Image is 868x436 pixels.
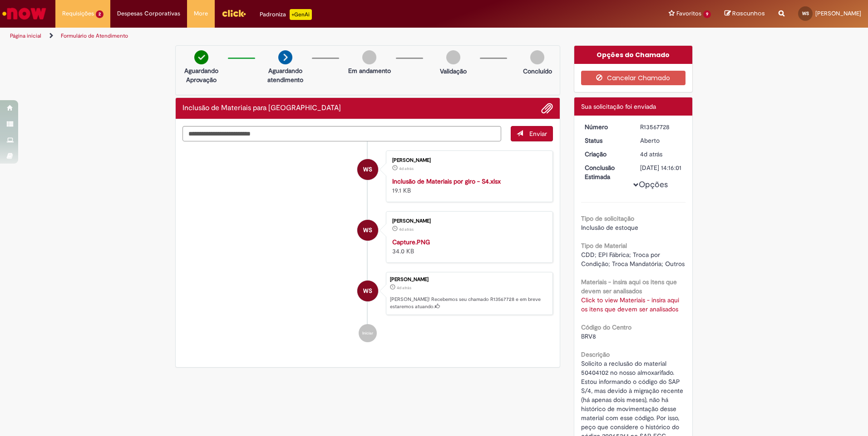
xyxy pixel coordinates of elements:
[574,46,693,64] div: Opções do Chamado
[529,130,547,138] span: Enviar
[1,5,48,23] img: ServiceNow
[581,71,686,85] button: Cancelar Chamado
[703,10,711,18] span: 9
[392,177,501,185] a: Inclusão de Materiais por giro - S4.xlsx
[581,223,638,232] span: Inclusão de estoque
[179,66,223,84] p: Aguardando Aprovação
[117,9,180,18] span: Despesas Corporativas
[357,220,378,241] div: Wallyson De Paiva Sousa
[278,50,292,64] img: arrow-next.png
[362,50,376,64] img: img-circle-grey.png
[357,159,378,180] div: Wallyson De Paiva Sousa
[390,277,548,282] div: [PERSON_NAME]
[399,166,414,171] time: 25/09/2025 16:15:33
[640,150,682,159] div: 25/09/2025 16:15:57
[511,126,553,141] button: Enviar
[194,9,208,18] span: More
[399,227,414,232] time: 25/09/2025 16:12:32
[182,126,501,141] textarea: Digite sua mensagem aqui...
[363,219,372,241] span: WS
[523,67,552,76] p: Concluído
[581,350,610,358] b: Descrição
[392,158,543,163] div: [PERSON_NAME]
[390,296,548,310] p: [PERSON_NAME]! Recebemos seu chamado R13567728 e em breve estaremos atuando.
[182,141,553,352] ul: Histórico de tíquete
[392,218,543,224] div: [PERSON_NAME]
[194,50,208,64] img: check-circle-green.png
[182,104,341,112] h2: Inclusão de Materiais para Estoques Histórico de tíquete
[541,102,553,114] button: Adicionar anexos
[392,177,543,195] div: 19.1 KB
[581,323,631,331] b: Código do Centro
[222,6,246,20] img: click_logo_yellow_360x200.png
[399,166,414,171] span: 4d atrás
[676,9,701,18] span: Favoritos
[530,50,544,64] img: img-circle-grey.png
[61,32,128,39] a: Formulário de Atendimento
[578,122,634,131] dt: Número
[182,272,553,315] li: Wallyson De Paiva Sousa
[581,102,656,111] span: Sua solicitação foi enviada
[725,10,765,18] a: Rascunhos
[581,296,679,313] a: Click to view Materiais - insira aqui os itens que devem ser analisados
[10,32,41,39] a: Página inicial
[399,227,414,232] span: 4d atrás
[640,122,682,131] div: R13567728
[397,285,411,291] time: 25/09/2025 16:15:57
[578,163,634,181] dt: Conclusão Estimada
[578,136,634,145] dt: Status
[363,280,372,302] span: WS
[363,159,372,180] span: WS
[392,237,543,256] div: 34.0 KB
[260,9,312,20] div: Padroniza
[96,10,104,18] span: 2
[446,50,460,64] img: img-circle-grey.png
[802,10,809,16] span: WS
[581,214,634,223] b: Tipo de solicitação
[815,10,861,17] span: [PERSON_NAME]
[357,281,378,301] div: Wallyson De Paiva Sousa
[640,163,682,172] div: [DATE] 14:16:01
[62,9,94,18] span: Requisições
[581,278,677,295] b: Materiais - insira aqui os itens que devem ser analisados
[578,150,634,159] dt: Criação
[640,150,662,158] span: 4d atrás
[392,238,430,246] a: Capture.PNG
[7,28,572,44] ul: Trilhas de página
[348,66,391,75] p: Em andamento
[397,285,411,291] span: 4d atrás
[581,332,596,340] span: BRV8
[581,242,627,250] b: Tipo de Material
[290,9,312,20] p: +GenAi
[732,9,765,18] span: Rascunhos
[440,67,467,76] p: Validação
[640,136,682,145] div: Aberto
[263,66,307,84] p: Aguardando atendimento
[581,251,685,268] span: CDD; EPI Fábrica; Troca por Condição; Troca Mandatória; Outros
